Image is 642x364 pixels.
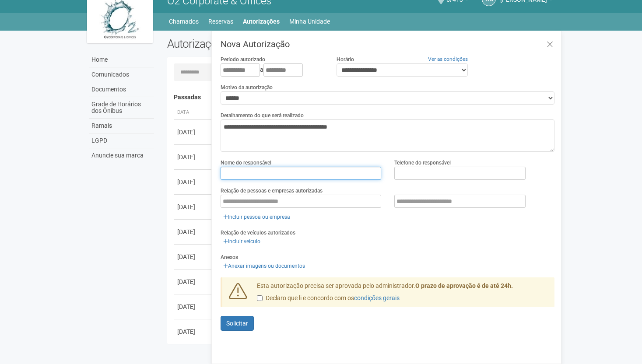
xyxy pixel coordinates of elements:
[89,67,154,82] a: Comunicados
[177,227,210,236] div: [DATE]
[177,302,210,311] div: [DATE]
[89,119,154,133] a: Ramais
[243,15,280,28] a: Autorizações
[221,237,263,246] a: Incluir veículo
[89,82,154,97] a: Documentos
[250,282,555,307] div: Esta autorização precisa ser aprovada pelo administrador.
[354,294,400,301] a: condições gerais
[174,94,549,101] h4: Passadas
[177,327,210,336] div: [DATE]
[177,128,210,136] div: [DATE]
[221,63,323,77] div: a
[415,282,513,289] strong: O prazo de aprovação é de até 24h.
[428,56,468,62] a: Ver as condições
[394,159,451,167] label: Telefone do responsável
[221,112,304,119] label: Detalhamento do que será realizado
[221,187,323,195] label: Relação de pessoas e empresas autorizadas
[208,15,233,28] a: Reservas
[221,56,265,63] label: Período autorizado
[221,212,293,222] a: Incluir pessoa ou empresa
[177,153,210,161] div: [DATE]
[169,15,199,28] a: Chamados
[167,37,354,50] h2: Autorizações
[221,40,554,49] h3: Nova Autorização
[221,159,271,167] label: Nome do responsável
[89,133,154,148] a: LGPD
[89,97,154,119] a: Grade de Horários dos Ônibus
[177,203,210,211] div: [DATE]
[221,84,273,91] label: Motivo da autorização
[89,52,154,67] a: Home
[174,105,213,120] th: Data
[177,178,210,186] div: [DATE]
[257,295,263,301] input: Declaro que li e concordo com oscondições gerais
[177,277,210,286] div: [DATE]
[337,56,354,63] label: Horário
[89,148,154,163] a: Anuncie sua marca
[177,252,210,261] div: [DATE]
[226,320,248,327] span: Solicitar
[221,316,254,331] button: Solicitar
[257,294,400,303] label: Declaro que li e concordo com os
[221,261,308,271] a: Anexar imagens ou documentos
[289,15,330,28] a: Minha Unidade
[221,253,238,261] label: Anexos
[221,229,295,237] label: Relação de veículos autorizados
